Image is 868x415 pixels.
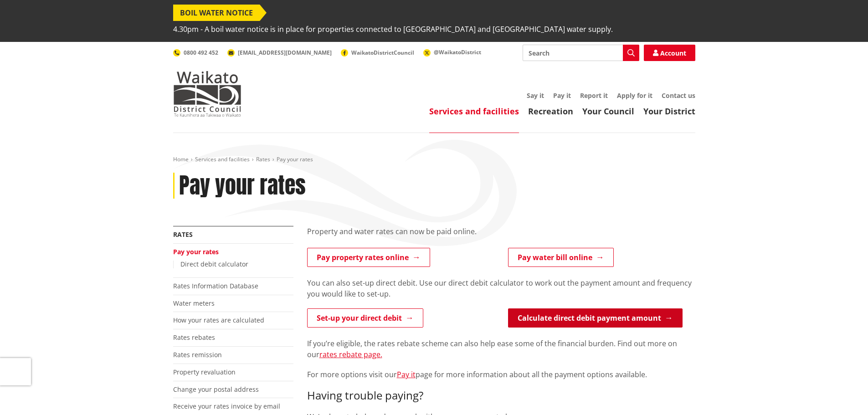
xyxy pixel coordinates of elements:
a: [EMAIL_ADDRESS][DOMAIN_NAME] [227,49,332,56]
span: [EMAIL_ADDRESS][DOMAIN_NAME] [238,49,332,56]
a: Report it [580,91,608,100]
span: Pay your rates [277,155,313,163]
a: 0800 492 452 [173,49,218,56]
span: WaikatoDistrictCouncil [351,49,414,56]
a: Rates [173,230,193,239]
input: Search input [523,45,639,61]
p: For more options visit our page for more information about all the payment options available. [307,369,695,380]
a: Calculate direct debit payment amount [508,308,683,328]
a: Pay property rates online [307,248,430,267]
a: @WaikatoDistrict [423,48,481,56]
a: Account [644,45,695,61]
div: Property and water rates can now be paid online. [307,226,695,248]
a: Pay water bill online [508,248,614,267]
a: rates rebate page. [319,349,382,359]
a: Contact us [662,91,695,100]
a: Say it [527,91,544,100]
a: Rates remission [173,350,222,359]
img: Waikato District Council - Te Kaunihera aa Takiwaa o Waikato [173,71,241,117]
a: Recreation [528,106,573,117]
a: Your Council [582,106,634,117]
a: Rates rebates [173,333,215,342]
a: Change your postal address [173,385,259,394]
span: @WaikatoDistrict [434,48,481,56]
a: Pay it [397,369,416,379]
a: Water meters [173,299,215,307]
a: Home [173,155,189,163]
a: Property revaluation [173,368,236,376]
a: Apply for it [617,91,652,100]
a: Services and facilities [429,106,519,117]
a: Rates Information Database [173,282,258,290]
nav: breadcrumb [173,156,695,164]
h3: Having trouble paying? [307,389,695,402]
a: Set-up your direct debit [307,308,423,328]
a: Direct debit calculator [180,260,248,268]
span: BOIL WATER NOTICE [173,5,260,21]
p: If you’re eligible, the rates rebate scheme can also help ease some of the financial burden. Find... [307,338,695,360]
a: Receive your rates invoice by email [173,402,280,410]
a: Rates [256,155,270,163]
a: Pay your rates [173,247,219,256]
span: 0800 492 452 [184,49,218,56]
a: Services and facilities [195,155,250,163]
a: WaikatoDistrictCouncil [341,49,414,56]
span: 4.30pm - A boil water notice is in place for properties connected to [GEOGRAPHIC_DATA] and [GEOGR... [173,21,613,37]
h1: Pay your rates [179,173,306,199]
a: How your rates are calculated [173,316,264,324]
a: Pay it [553,91,571,100]
a: Your District [643,106,695,117]
p: You can also set-up direct debit. Use our direct debit calculator to work out the payment amount ... [307,277,695,299]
